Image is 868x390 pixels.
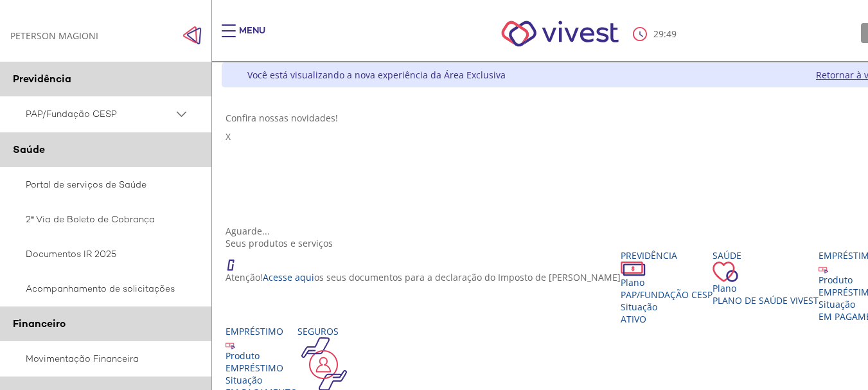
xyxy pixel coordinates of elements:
span: PAP/Fundação CESP [26,106,173,122]
span: 49 [666,28,677,40]
span: Click to close side navigation. [182,26,202,45]
img: ico_emprestimo.svg [819,264,828,274]
img: ico_coracao.png [713,261,738,282]
div: Previdência [621,249,713,261]
div: Produto [226,350,297,362]
div: Menu [239,24,265,50]
div: Seguros [297,325,456,337]
a: Saúde PlanoPlano de Saúde VIVEST [713,249,819,306]
div: Empréstimo [226,325,297,337]
div: Plano [621,276,713,288]
p: Atenção! os seus documentos para a declaração do Imposto de [PERSON_NAME] [226,271,621,283]
span: Previdência [13,72,71,85]
a: Previdência PlanoPAP/Fundação CESP SituaçãoAtivo [621,249,713,325]
img: ico_dinheiro.png [621,261,646,276]
span: Plano de Saúde VIVEST [713,294,819,306]
div: Situação [226,374,297,386]
span: 29 [653,28,664,40]
div: Saúde [713,249,819,261]
div: Plano [713,282,819,294]
span: X [226,130,231,143]
div: EMPRÉSTIMO [226,362,297,374]
div: Você está visualizando a nova experiência da Área Exclusiva [247,69,506,81]
div: : [633,27,679,41]
span: Ativo [621,313,646,325]
img: Vivest [487,6,633,61]
span: Saúde [13,143,45,156]
a: Acesse aqui [263,271,314,283]
img: ico_emprestimo.svg [226,340,235,350]
div: Situação [621,301,713,313]
img: Fechar menu [182,26,202,45]
span: PAP/Fundação CESP [621,288,713,301]
img: ico_atencao.png [226,249,247,271]
div: PETERSON MAGIONI [10,30,98,42]
span: Financeiro [13,317,66,330]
